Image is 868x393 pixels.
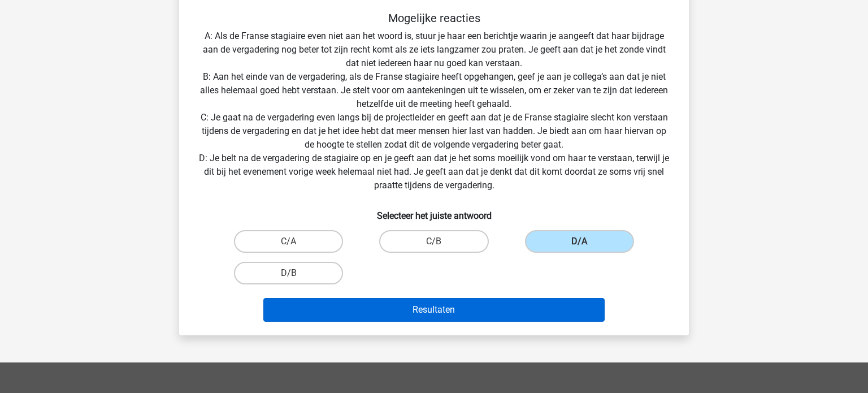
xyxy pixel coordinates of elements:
[263,298,605,322] button: Resultaten
[234,230,343,253] label: C/A
[197,201,671,221] h6: Selecteer het juiste antwoord
[197,11,671,25] h5: Mogelijke reacties
[379,230,488,253] label: C/B
[525,230,634,253] label: D/A
[234,262,343,284] label: D/B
